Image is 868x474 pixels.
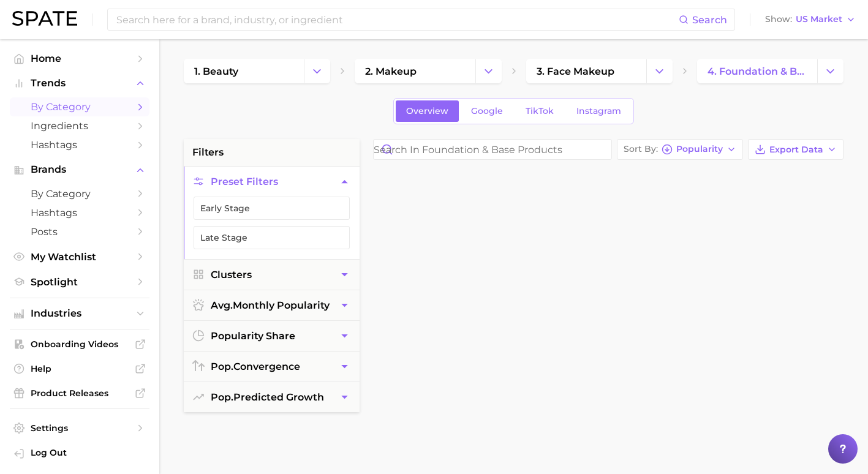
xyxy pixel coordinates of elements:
[31,78,129,89] span: Trends
[624,146,658,152] span: Sort By
[10,335,149,353] a: Onboarding Videos
[211,391,324,403] span: predicted growth
[10,304,149,323] button: Industries
[31,207,129,219] span: Hashtags
[184,59,304,83] a: 1. beauty
[646,59,673,83] button: Change Category
[31,388,129,399] span: Product Releases
[526,59,646,83] a: 3. face makeup
[796,16,842,23] span: US Market
[765,16,792,23] span: Show
[31,447,140,458] span: Log Out
[817,59,843,83] button: Change Category
[762,12,859,28] button: ShowUS Market
[10,74,149,92] button: Trends
[697,59,817,83] a: 4. foundation & base products
[31,226,129,238] span: Posts
[10,135,149,154] a: Hashtags
[10,222,149,241] a: Posts
[374,140,611,159] input: Search in foundation & base products
[184,352,360,382] button: pop.convergence
[692,14,727,26] span: Search
[617,139,743,160] button: Sort ByPopularity
[211,176,278,187] span: Preset Filters
[396,100,459,122] a: Overview
[211,269,252,280] span: Clusters
[10,419,149,437] a: Settings
[31,276,129,288] span: Spotlight
[194,66,238,77] span: 1. beauty
[211,330,295,342] span: popularity share
[10,116,149,135] a: Ingredients
[31,53,129,64] span: Home
[194,197,350,220] button: Early Stage
[10,359,149,378] a: Help
[31,139,129,151] span: Hashtags
[31,339,129,350] span: Onboarding Videos
[526,106,554,116] span: TikTok
[31,423,129,434] span: Settings
[10,49,149,68] a: Home
[115,9,679,30] input: Search here for a brand, industry, or ingredient
[31,188,129,200] span: by Category
[304,59,330,83] button: Change Category
[471,106,503,116] span: Google
[12,11,77,26] img: SPATE
[31,251,129,263] span: My Watchlist
[184,260,360,290] button: Clusters
[537,66,614,77] span: 3. face makeup
[211,299,233,311] abbr: average
[515,100,564,122] a: TikTok
[10,247,149,266] a: My Watchlist
[10,443,149,464] a: Log out. Currently logged in with e-mail sbetzler@estee.com.
[10,160,149,179] button: Brands
[566,100,632,122] a: Instagram
[461,100,513,122] a: Google
[365,66,417,77] span: 2. makeup
[475,59,502,83] button: Change Category
[748,139,843,160] button: Export Data
[211,361,233,372] abbr: popularity index
[184,321,360,351] button: popularity share
[10,97,149,116] a: by Category
[355,59,475,83] a: 2. makeup
[31,164,129,175] span: Brands
[31,101,129,113] span: by Category
[31,120,129,132] span: Ingredients
[211,299,330,311] span: monthly popularity
[31,308,129,319] span: Industries
[211,361,300,372] span: convergence
[406,106,448,116] span: Overview
[576,106,621,116] span: Instagram
[184,382,360,412] button: pop.predicted growth
[10,273,149,292] a: Spotlight
[10,384,149,402] a: Product Releases
[184,167,360,197] button: Preset Filters
[194,226,350,249] button: Late Stage
[184,290,360,320] button: avg.monthly popularity
[211,391,233,403] abbr: popularity index
[769,145,823,155] span: Export Data
[676,146,723,152] span: Popularity
[10,184,149,203] a: by Category
[192,145,224,160] span: filters
[10,203,149,222] a: Hashtags
[708,66,807,77] span: 4. foundation & base products
[31,363,129,374] span: Help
